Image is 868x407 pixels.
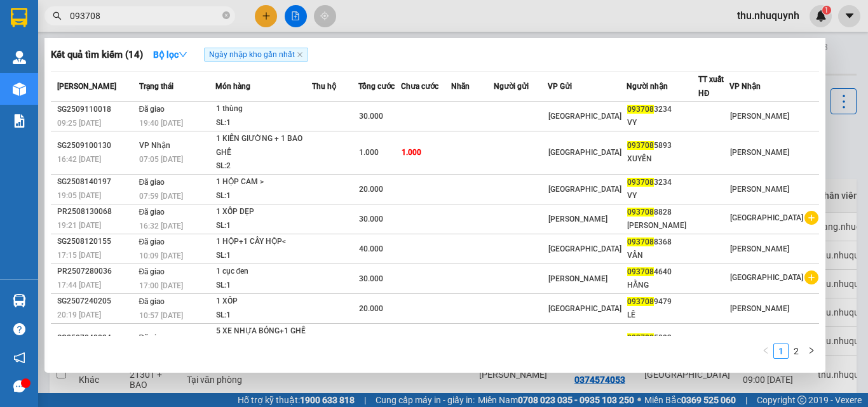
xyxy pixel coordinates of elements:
li: 1 [773,344,789,359]
span: TT xuất HĐ [698,75,724,98]
input: Tìm tên, số ĐT hoặc mã đơn [70,9,220,23]
h3: Kết quả tìm kiếm ( 14 ) [51,48,143,62]
span: plus-circle [804,211,818,225]
div: SG2508140197 [57,175,135,189]
div: SL: 1 [216,309,311,323]
span: right [808,347,815,354]
img: warehouse-icon [13,51,26,64]
span: 093708 [627,297,654,306]
span: [PERSON_NAME] [57,82,116,91]
span: [PERSON_NAME] [730,244,789,253]
span: Đã giao [139,297,165,306]
span: Ngày nhập kho gần nhất [204,48,308,62]
div: 1 XỐP DẸP [216,205,311,219]
span: 093708 [627,105,654,114]
a: 1 [774,344,788,358]
div: 5893 [627,139,698,152]
div: SG2507240205 [57,295,135,308]
span: plus-circle [804,270,818,284]
span: [GEOGRAPHIC_DATA] [730,273,803,282]
span: 17:00 [DATE] [139,281,183,290]
span: 30.000 [359,274,383,283]
span: VP Gửi [548,82,572,91]
span: left [762,347,770,354]
span: 1.000 [359,148,379,157]
div: SL: 1 [216,219,311,233]
li: Next Page [804,344,819,359]
span: down [179,50,187,59]
div: SG2507040024 [57,331,135,345]
div: 1 XỐP [216,295,311,309]
div: SL: 2 [216,159,311,173]
span: [PERSON_NAME] [730,112,789,121]
div: 1 HỘP CAM > [216,175,311,189]
span: 07:05 [DATE] [139,155,183,164]
span: close-circle [222,10,230,22]
span: Món hàng [215,82,250,91]
div: LÊ [627,309,698,322]
img: solution-icon [13,114,26,128]
div: SG2509110018 [57,103,135,116]
div: VY [627,116,698,130]
a: 2 [789,344,803,358]
span: 093708 [627,237,654,246]
div: VY [627,189,698,203]
div: 3234 [627,176,698,189]
div: PR2507280036 [57,265,135,278]
span: 093708 [627,267,654,276]
span: 16:42 [DATE] [57,155,101,164]
div: PR2508130068 [57,205,135,218]
span: [PERSON_NAME] [548,215,607,224]
button: right [804,344,819,359]
div: 1 thùng [216,102,311,116]
span: message [13,380,25,392]
div: SL: 1 [216,116,311,130]
span: 40.000 [359,244,383,253]
span: Người gửi [494,82,529,91]
span: close-circle [222,11,230,19]
span: 093708 [627,208,654,217]
span: 093708 [627,333,654,342]
span: Đã giao [139,208,165,217]
span: 19:40 [DATE] [139,119,183,128]
span: [GEOGRAPHIC_DATA] [548,185,621,194]
div: 9479 [627,295,698,309]
span: [PERSON_NAME] [730,304,789,313]
span: 093708 [627,178,654,187]
span: [GEOGRAPHIC_DATA] [548,112,621,121]
span: 17:44 [DATE] [57,281,101,290]
span: 16:32 [DATE] [139,222,183,230]
span: [GEOGRAPHIC_DATA] [548,304,621,313]
span: 10:57 [DATE] [139,311,183,320]
span: VP Nhận [729,82,761,91]
span: Chưa cước [401,82,438,91]
div: 1 KIÊN GIƯỜNG + 1 BAO GHẾ [216,132,311,159]
span: Nhãn [451,82,470,91]
span: Tổng cước [358,82,395,91]
div: 1 cục đen [216,265,311,279]
span: Đã giao [139,267,165,276]
div: 8828 [627,206,698,219]
span: Thu hộ [312,82,336,91]
div: SL: 1 [216,279,311,293]
button: left [758,344,773,359]
span: search [53,11,62,20]
div: [PERSON_NAME] [627,219,698,232]
span: 093708 [627,141,654,150]
span: [PERSON_NAME] [730,185,789,194]
span: [PERSON_NAME] [730,148,789,157]
span: [GEOGRAPHIC_DATA] [548,148,621,157]
div: VÂN [627,249,698,262]
div: 1 HỘP+1 CÂY HỘP< [216,235,311,249]
div: 3234 [627,103,698,116]
span: 30.000 [359,112,383,121]
img: warehouse-icon [13,83,26,96]
span: 20.000 [359,304,383,313]
div: SG2508120155 [57,235,135,248]
div: 4640 [627,265,698,279]
span: question-circle [13,323,25,335]
div: SG2509100130 [57,139,135,152]
span: [GEOGRAPHIC_DATA] [548,244,621,253]
span: [GEOGRAPHIC_DATA] [730,213,803,222]
span: Người nhận [627,82,668,91]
